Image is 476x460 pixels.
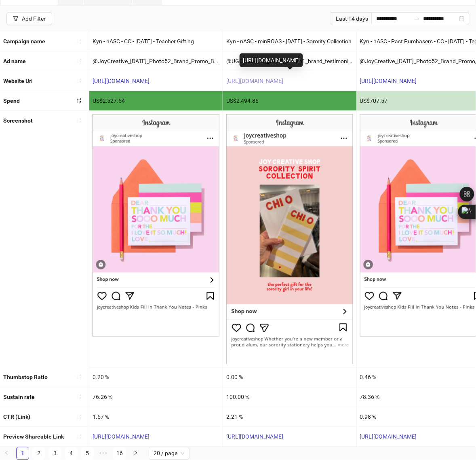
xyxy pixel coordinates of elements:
[3,374,48,381] b: Thumbstop Ratio
[89,51,223,71] div: @JoyCreative_[DATE]_Photo52_Brand_Promo_Back2SchoolTchGifts_JoyCreative_1x1
[6,12,52,25] button: Add Filter
[133,451,138,456] span: right
[154,447,185,460] span: 20 / page
[16,447,29,460] li: 1
[414,15,420,22] span: swap-right
[17,447,29,460] a: 1
[76,58,82,64] span: sort-ascending
[76,98,82,104] span: sort-descending
[76,78,82,84] span: sort-ascending
[3,58,26,64] b: Ad name
[3,414,30,420] b: CTR (Link)
[81,447,94,460] li: 5
[93,78,150,84] a: [URL][DOMAIN_NAME]
[76,118,82,123] span: sort-ascending
[65,447,77,460] a: 4
[223,51,356,71] div: @UGC1sorority_[DATE]_Photo1_brand_testimonial_SororitySpiritCollection_JoyCreative__iter0
[223,407,356,427] div: 2.21 %
[89,388,223,407] div: 76.26 %
[3,434,64,440] b: Preview Shareable Link
[223,368,356,387] div: 0.00 %
[3,38,45,45] b: Campaign name
[129,447,142,460] button: right
[226,78,283,84] a: [URL][DOMAIN_NAME]
[114,447,126,460] a: 16
[3,78,33,84] b: Website Url
[93,434,150,440] a: [URL][DOMAIN_NAME]
[76,374,82,380] span: sort-ascending
[223,388,356,407] div: 100.00 %
[360,78,417,84] a: [URL][DOMAIN_NAME]
[97,447,110,460] span: •••
[93,114,219,337] img: Screenshot 120232942109650706
[97,447,110,460] li: Next 5 Pages
[89,91,223,110] div: US$2,527.54
[3,117,33,124] b: Screenshot
[76,38,82,44] span: sort-ascending
[331,12,372,25] div: Last 14 days
[49,447,61,460] a: 3
[33,447,45,460] a: 2
[22,15,46,22] div: Add Filter
[129,447,142,460] li: Next Page
[32,447,45,460] li: 2
[149,447,190,460] div: Page Size
[360,434,417,440] a: [URL][DOMAIN_NAME]
[65,447,78,460] li: 4
[226,114,353,364] img: Screenshot 120234438549590706
[76,394,82,400] span: sort-ascending
[240,53,303,67] div: [URL][DOMAIN_NAME]
[4,451,9,456] span: left
[89,368,223,387] div: 0.20 %
[113,447,126,460] li: 16
[89,407,223,427] div: 1.57 %
[48,447,61,460] li: 3
[13,16,19,21] span: filter
[3,98,20,104] b: Spend
[76,414,82,420] span: sort-ascending
[81,447,93,460] a: 5
[223,32,356,51] div: Kyn - nASC - minROAS - [DATE] - Sorority Collection
[223,91,356,110] div: US$2,494.86
[3,394,35,401] b: Sustain rate
[76,434,82,440] span: sort-ascending
[414,15,420,22] span: to
[89,32,223,51] div: Kyn - nASC - CC - [DATE] - Teacher Gifting
[226,434,283,440] a: [URL][DOMAIN_NAME]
